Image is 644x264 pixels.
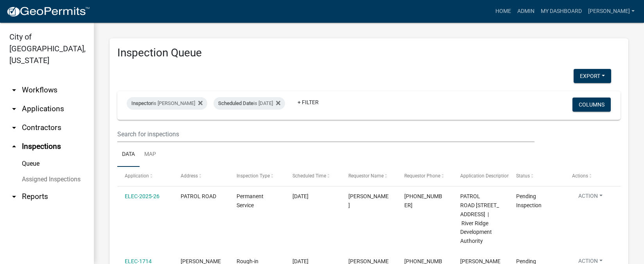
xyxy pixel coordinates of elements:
[291,95,325,109] a: + Filter
[127,97,207,110] div: is [PERSON_NAME]
[516,193,542,208] span: Pending Inspection
[285,167,341,186] datatable-header-cell: Scheduled Time
[140,142,161,167] a: Map
[397,167,453,186] datatable-header-cell: Requestor Phone
[237,193,264,208] span: Permanent Service
[229,167,285,186] datatable-header-cell: Inspection Type
[9,104,19,114] i: arrow_drop_down
[237,173,270,179] span: Inspection Type
[492,4,514,19] a: Home
[117,142,140,167] a: Data
[213,97,285,110] div: is [DATE]
[574,69,611,83] button: Export
[404,193,442,208] span: 502-702-3047
[218,100,253,106] span: Scheduled Date
[348,193,389,208] span: Harold Satterly
[404,173,440,179] span: Requestor Phone
[348,173,384,179] span: Requestor Name
[538,4,585,19] a: My Dashboard
[9,85,19,95] i: arrow_drop_down
[173,167,229,186] datatable-header-cell: Address
[572,173,588,179] span: Actions
[292,173,326,179] span: Scheduled Time
[460,173,509,179] span: Application Description
[117,46,621,60] h3: Inspection Queue
[9,142,19,151] i: arrow_drop_up
[585,4,638,19] a: [PERSON_NAME]
[565,167,621,186] datatable-header-cell: Actions
[131,100,152,106] span: Inspector
[453,167,509,186] datatable-header-cell: Application Description
[125,193,160,199] a: ELEC-2025-26
[181,173,198,179] span: Address
[516,173,530,179] span: Status
[572,192,609,203] button: Action
[460,193,499,244] span: PATROL ROAD 1140 Patrol Road | River Ridge Development Authority
[292,192,334,201] div: [DATE]
[9,192,19,201] i: arrow_drop_down
[572,98,611,112] button: Columns
[125,173,149,179] span: Application
[181,193,216,199] span: PATROL ROAD
[117,167,173,186] datatable-header-cell: Application
[514,4,538,19] a: Admin
[509,167,565,186] datatable-header-cell: Status
[341,167,397,186] datatable-header-cell: Requestor Name
[117,126,535,142] input: Search for inspections
[9,123,19,132] i: arrow_drop_down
